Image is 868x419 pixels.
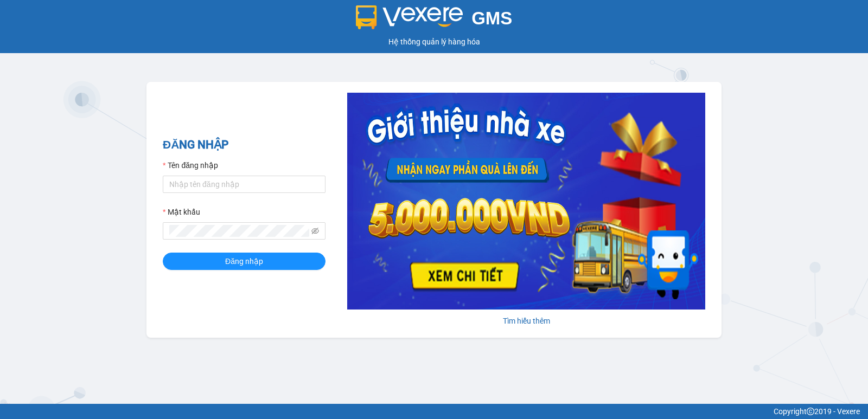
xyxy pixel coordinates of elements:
img: logo 2 [356,5,463,29]
label: Mật khẩu [163,206,200,218]
div: Hệ thống quản lý hàng hóa [3,36,865,48]
label: Tên đăng nhập [163,159,218,171]
div: Copyright 2019 - Vexere [8,405,860,417]
h2: ĐĂNG NHẬP [163,136,325,154]
span: GMS [471,8,512,28]
input: Tên đăng nhập [163,176,325,193]
input: Mật khẩu [169,225,309,237]
span: eye-invisible [311,227,319,235]
button: Đăng nhập [163,253,325,270]
div: Tìm hiểu thêm [347,315,705,327]
span: copyright [807,408,814,415]
a: GMS [356,16,513,25]
span: Đăng nhập [225,255,263,267]
img: banner-0 [347,93,705,310]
